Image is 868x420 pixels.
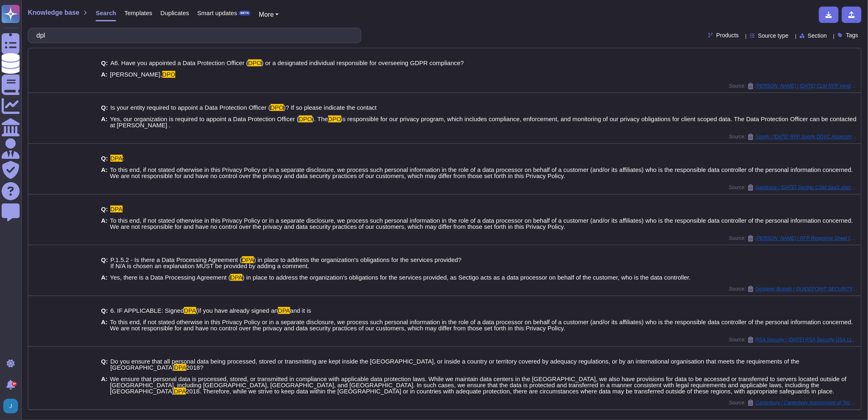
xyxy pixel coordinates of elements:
[242,256,254,263] mark: DPA
[756,400,858,405] span: Canterbury / Canterbuty Assessment of Technical Fit and Adherence to UK DPA 2018
[110,166,853,179] span: To this end, if not stated otherwise in this Privacy Policy or in a separate disclosure, we proce...
[101,274,107,280] b: A:
[197,10,237,16] span: Smart updates
[101,307,108,314] b: Q:
[756,134,858,139] span: Somfy / [DATE] RFP Somfy DDVC Assessment Grid v3.1
[162,71,176,78] mark: DPO
[290,307,311,314] span: and it is
[110,307,184,314] span: 6. IF APPLICABLE: Signed
[32,28,353,43] input: Search a question or template...
[110,217,853,230] span: To this end, if not stated otherwise in this Privacy Policy or in a separate disclosure, we proce...
[12,382,17,386] div: 9+
[110,318,853,332] span: To this end, if not stated otherwise in this Privacy Policy or in a separate disclosure, we proce...
[184,307,196,314] mark: DPA
[756,287,858,291] span: Designer Brands / GUIDEPOINT SECURITY LLC SIG Lite [DATE]
[239,11,251,16] div: BETA
[101,217,107,230] b: A:
[248,59,262,66] mark: DPO
[259,11,273,18] span: More
[729,133,858,140] span: Source:
[312,115,328,122] span: ). The
[101,60,108,66] b: Q:
[259,10,279,20] button: More
[756,185,858,190] span: Darktrace / [DATE] Sectigo CSM SaaS checklist Copy
[230,274,243,281] mark: DPA
[110,358,799,371] span: Do you ensure that all personal data being processed, stored or transmitting are kept inside the ...
[101,376,107,394] b: A:
[756,337,858,342] span: RSA Security / [DATE] RSA Security USA LLC Copy
[123,155,124,162] span: :
[110,115,857,129] span: is responsible for our privacy program, which includes compliance, enforcement, and monitoring of...
[729,286,858,292] span: Source:
[174,364,186,371] mark: DPA
[729,83,858,89] span: Source:
[756,84,858,88] span: [PERSON_NAME] / [DATE] CLM RFP Vendor GDPR Questionnaire
[101,104,108,111] b: Q:
[101,155,108,161] b: Q:
[101,358,108,370] b: Q:
[101,206,108,212] b: Q:
[110,155,123,162] mark: DPA
[729,336,858,343] span: Source:
[101,116,107,128] b: A:
[846,32,858,38] span: Tags
[110,104,271,111] span: Is your entity required to appoint a Data Protection Officer (
[110,375,847,395] span: We ensure that personal data is processed, stored, or transmitted in compliance with applicable d...
[101,71,107,77] b: A:
[110,256,461,269] span: ) in place to address the organization's obligations for the services provided? If N/A is chosen ...
[186,388,834,395] span: 2018. Therefore, while we strive to keep data within the [GEOGRAPHIC_DATA] or in countries with a...
[729,184,858,191] span: Source:
[110,71,162,78] span: [PERSON_NAME],
[110,256,242,263] span: P.1.5.2 - Is there a Data Processing Agreement (
[124,10,152,16] span: Templates
[101,167,107,179] b: A:
[242,274,691,281] span: ) in place to address the organization's obligations for the services provided, as Sectigo acts a...
[196,307,278,314] span: (if you have already signed an
[278,307,290,314] mark: DPA
[110,274,230,281] span: Yes, there is a Data Processing Agreement (
[161,10,189,16] span: Duplicates
[271,104,284,111] mark: DPO
[262,59,464,66] span: ) or a designated individual responsible for overseeing GDPR compliance?
[2,397,24,415] button: user
[716,32,739,38] span: Products
[110,115,299,122] span: Yes, our organization is required to appoint a Data Protection Officer (
[101,257,108,269] b: Q:
[101,319,107,331] b: A:
[328,115,342,122] mark: DPO
[758,33,789,38] span: Source type
[299,115,312,122] mark: DPO
[96,10,116,16] span: Search
[729,400,858,406] span: Source:
[3,399,18,413] img: user
[174,388,186,395] mark: DPA
[186,364,204,371] span: 2018?
[284,104,377,111] span: )? If so please indicate the contact
[808,33,827,38] span: Section
[110,205,123,212] mark: DPA
[729,235,858,242] span: Source:
[28,9,79,16] span: Knowledge base
[756,236,858,241] span: [PERSON_NAME] / RFP Response Sheet [PERSON_NAME] Copy
[110,59,248,66] span: A6. Have you appointed a Data Protection Officer (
